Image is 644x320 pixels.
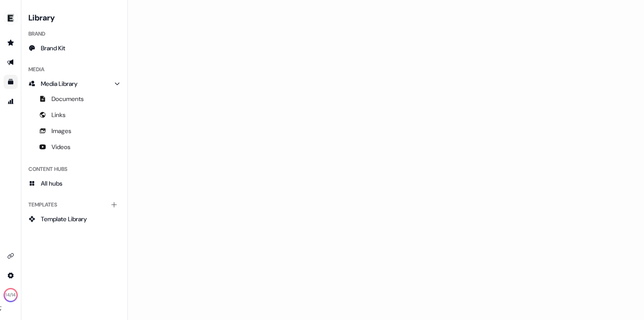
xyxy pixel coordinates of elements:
[4,75,18,89] a: Go to templates
[25,92,124,106] a: Documents
[25,108,124,122] a: Links
[51,126,71,135] span: Images
[4,55,18,69] a: Go to outbound experience
[41,79,78,88] span: Media Library
[25,176,124,190] a: All hubs
[41,44,65,53] span: Brand Kit
[25,198,124,212] div: Templates
[25,41,124,55] a: Brand Kit
[41,215,87,223] span: Template Library
[25,212,124,226] a: Template Library
[41,179,63,188] span: All hubs
[51,142,71,151] span: Videos
[25,27,124,41] div: Brand
[25,124,124,138] a: Images
[4,268,18,283] a: Go to integrations
[4,36,18,50] a: Go to prospects
[25,11,124,23] h3: Library
[25,62,124,77] div: Media
[51,94,84,103] span: Documents
[25,77,124,91] a: Media Library
[25,162,124,176] div: Content Hubs
[4,249,18,263] a: Go to integrations
[5,291,16,299] div: 14 /14
[25,140,124,154] a: Videos
[4,94,18,109] a: Go to attribution
[51,110,66,119] span: Links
